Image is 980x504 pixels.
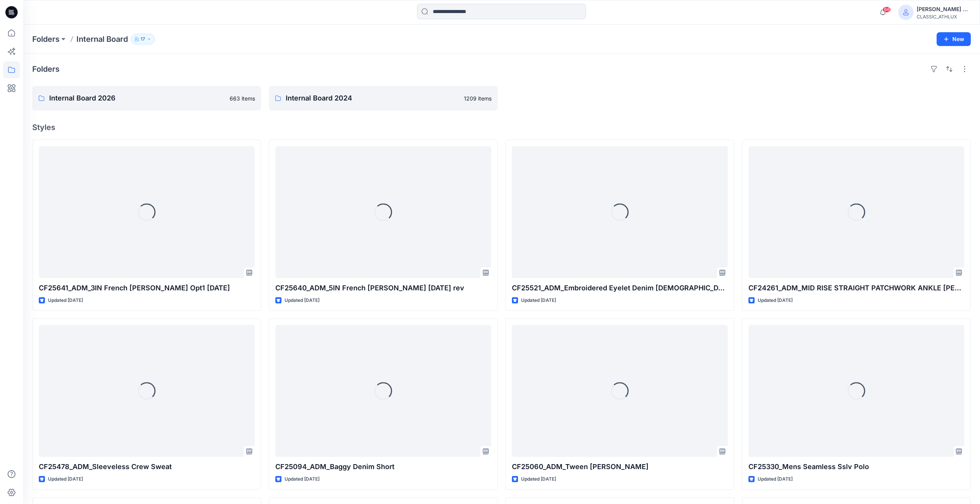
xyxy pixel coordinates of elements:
[917,14,970,20] div: CLASSIC_ATHLUX
[882,7,891,13] span: 66
[49,93,225,104] p: Internal Board 2026
[32,123,971,132] h4: Styles
[748,283,964,293] p: CF24261_ADM_MID RISE STRAIGHT PATCHWORK ANKLE [PERSON_NAME]
[521,475,556,483] p: Updated [DATE]
[269,86,498,110] a: Internal Board 20241209 items
[285,475,319,483] p: Updated [DATE]
[32,64,60,74] h4: Folders
[758,475,793,483] p: Updated [DATE]
[903,9,909,15] svg: avatar
[48,475,83,483] p: Updated [DATE]
[275,461,491,472] p: CF25094_ADM_Baggy Denim Short
[32,86,261,110] a: Internal Board 2026663 items
[131,34,155,44] button: 17
[512,283,728,293] p: CF25521_ADM_Embroidered Eyelet Denim [DEMOGRAPHIC_DATA] Jacket
[917,5,970,14] div: [PERSON_NAME] Cfai
[464,94,492,102] p: 1209 items
[748,461,964,472] p: CF25330_Mens Seamless Sslv Polo
[39,283,255,293] p: CF25641_ADM_3IN French [PERSON_NAME] Opt1 [DATE]
[39,461,255,472] p: CF25478_ADM_Sleeveless Crew Sweat
[141,35,145,43] p: 17
[32,34,60,44] a: Folders
[521,296,556,305] p: Updated [DATE]
[275,283,491,293] p: CF25640_ADM_5IN French [PERSON_NAME] [DATE] rev
[758,296,793,305] p: Updated [DATE]
[286,93,459,104] p: Internal Board 2024
[48,296,83,305] p: Updated [DATE]
[76,34,128,44] p: Internal Board
[937,32,971,46] button: New
[285,296,319,305] p: Updated [DATE]
[230,94,255,102] p: 663 items
[512,461,728,472] p: CF25060_ADM_Tween [PERSON_NAME]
